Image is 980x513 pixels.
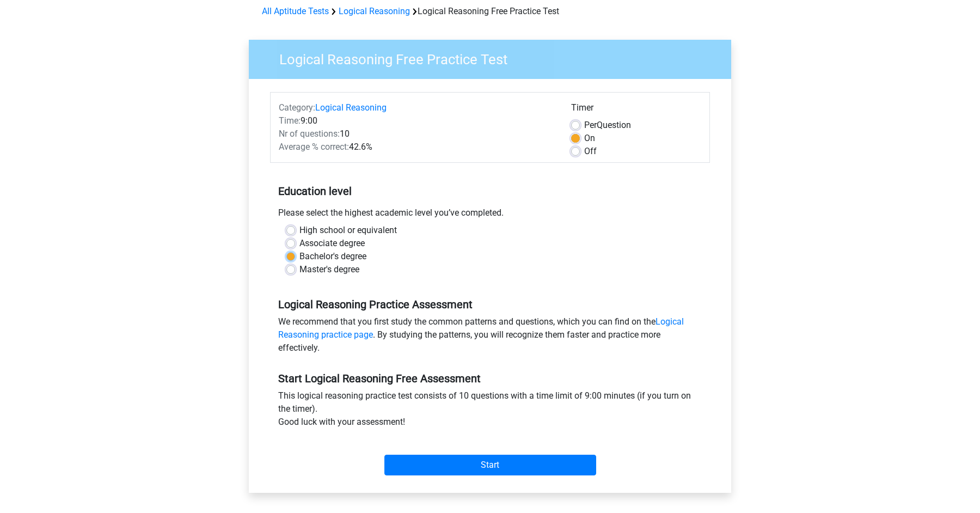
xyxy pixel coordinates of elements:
[271,114,563,127] div: 9:00
[278,180,702,202] h5: Education level
[315,102,387,113] a: Logical Reasoning
[571,101,701,119] div: Timer
[266,47,723,68] h3: Logical Reasoning Free Practice Test
[278,372,702,385] h5: Start Logical Reasoning Free Assessment
[270,389,710,433] div: This logical reasoning practice test consists of 10 questions with a time limit of 9:00 minutes (...
[279,129,340,139] span: Nr of questions:
[279,102,315,113] span: Category:
[270,315,710,359] div: We recommend that you first study the common patterns and questions, which you can find on the . ...
[270,206,710,224] div: Please select the highest academic level you’ve completed.
[584,119,631,132] label: Question
[299,224,397,237] label: High school or equivalent
[278,298,702,311] h5: Logical Reasoning Practice Assessment
[584,120,597,130] span: Per
[271,127,563,141] div: 10
[584,145,597,158] label: Off
[584,132,595,145] label: On
[339,6,410,16] a: Logical Reasoning
[279,142,349,152] span: Average % correct:
[299,250,366,263] label: Bachelor's degree
[258,5,722,18] div: Logical Reasoning Free Practice Test
[279,115,301,126] span: Time:
[262,6,329,16] a: All Aptitude Tests
[384,455,596,475] input: Start
[299,263,359,276] label: Master's degree
[299,237,365,250] label: Associate degree
[271,141,563,154] div: 42.6%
